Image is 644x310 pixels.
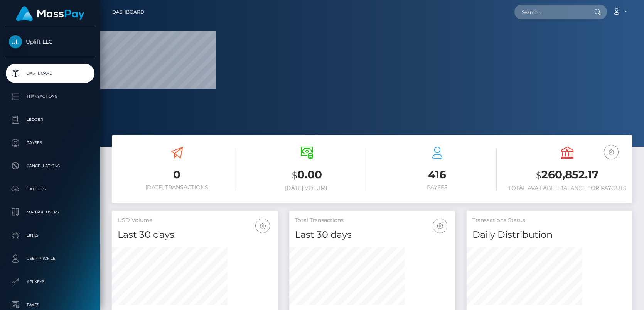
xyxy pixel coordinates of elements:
h5: Transactions Status [472,217,627,224]
p: Cancellations [9,160,91,172]
h6: [DATE] Volume [248,185,367,191]
p: Ledger [9,114,91,125]
a: Ledger [6,110,94,129]
a: Dashboard [112,4,144,20]
a: API Keys [6,272,94,291]
h6: Total Available Balance for Payouts [508,185,627,191]
p: Transactions [9,91,91,102]
a: Dashboard [6,64,94,83]
img: Uplift LLC [9,35,22,48]
input: Search... [514,5,587,19]
p: API Keys [9,276,91,288]
h4: Daily Distribution [472,228,627,242]
a: Batches [6,180,94,199]
h4: Last 30 days [295,228,449,242]
a: Manage Users [6,203,94,222]
h3: 416 [378,167,497,182]
a: Links [6,226,94,245]
span: Uplift LLC [6,38,94,45]
a: Payees [6,133,94,152]
p: Manage Users [9,207,91,218]
h5: USD Volume [118,217,272,224]
h3: 0.00 [248,167,367,183]
p: Batches [9,183,91,195]
h6: [DATE] Transactions [118,184,236,191]
p: Payees [9,137,91,149]
h5: Total Transactions [295,217,449,224]
h3: 0 [118,167,236,182]
h4: Last 30 days [118,228,272,242]
p: Links [9,230,91,241]
a: Cancellations [6,156,94,176]
a: Transactions [6,87,94,106]
h3: 260,852.17 [508,167,627,183]
small: $ [536,170,541,181]
a: User Profile [6,249,94,268]
p: Dashboard [9,68,91,79]
h6: Payees [378,184,497,191]
small: $ [292,170,297,181]
img: MassPay Logo [16,6,84,21]
p: User Profile [9,253,91,264]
